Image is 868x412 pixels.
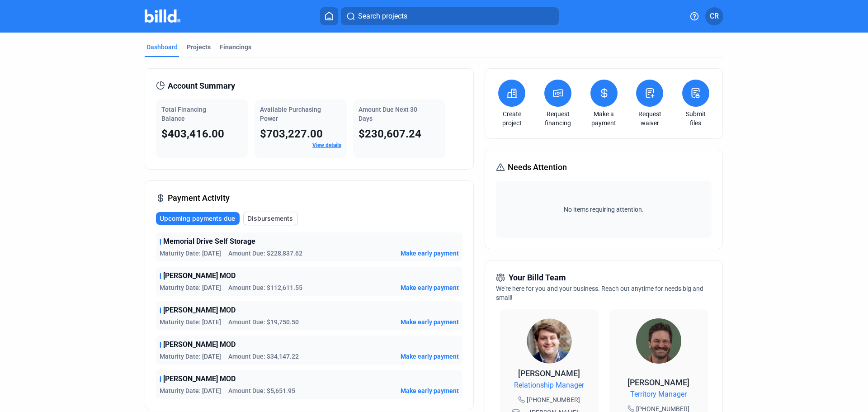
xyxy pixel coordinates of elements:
[161,106,206,122] span: Total Financing Balance
[527,318,572,364] img: Relationship Manager
[228,283,302,292] span: Amount Due: $112,611.55
[542,109,574,128] a: Request financing
[168,80,235,92] span: Account Summary
[312,142,341,148] a: View details
[163,339,236,350] span: [PERSON_NAME] MOD
[163,305,236,316] span: [PERSON_NAME] MOD
[163,236,255,247] span: Memorial Drive Self Storage
[260,106,321,122] span: Available Purchasing Power
[710,11,719,22] span: CR
[168,192,230,204] span: Payment Activity
[187,43,211,52] div: Projects
[247,214,293,223] span: Disbursements
[588,109,620,128] a: Make a payment
[260,128,323,140] span: $703,227.00
[401,352,459,361] button: Make early payment
[514,380,584,391] span: Relationship Manager
[160,317,221,327] span: Maturity Date: [DATE]
[518,369,580,378] span: [PERSON_NAME]
[500,205,708,214] span: No items requiring attention.
[156,212,240,225] button: Upcoming payments due
[401,386,459,395] button: Make early payment
[160,352,221,361] span: Maturity Date: [DATE]
[401,283,459,292] button: Make early payment
[680,109,712,128] a: Submit files
[636,318,681,364] img: Territory Manager
[359,106,417,122] span: Amount Due Next 30 Days
[341,7,559,25] button: Search projects
[358,11,407,22] span: Search projects
[228,352,299,361] span: Amount Due: $34,147.22
[220,43,251,52] div: Financings
[228,386,295,395] span: Amount Due: $5,651.95
[634,109,665,128] a: Request waiver
[627,378,689,387] span: [PERSON_NAME]
[160,214,235,223] span: Upcoming payments due
[228,249,302,258] span: Amount Due: $228,837.62
[160,249,221,258] span: Maturity Date: [DATE]
[496,285,703,301] span: We're here for you and your business. Reach out anytime for needs big and small!
[630,389,687,400] span: Territory Manager
[527,395,580,404] span: [PHONE_NUMBER]
[496,109,528,128] a: Create project
[163,374,236,384] span: [PERSON_NAME] MOD
[161,128,224,140] span: $403,416.00
[508,161,567,174] span: Needs Attention
[509,271,566,284] span: Your Billd Team
[160,386,221,395] span: Maturity Date: [DATE]
[401,317,459,327] button: Make early payment
[401,249,459,258] button: Make early payment
[163,270,236,281] span: [PERSON_NAME] MOD
[146,43,178,52] div: Dashboard
[243,212,298,225] button: Disbursements
[705,7,723,25] button: CR
[145,9,180,23] img: Billd Company Logo
[228,317,299,327] span: Amount Due: $19,750.50
[359,128,421,140] span: $230,607.24
[160,283,221,292] span: Maturity Date: [DATE]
